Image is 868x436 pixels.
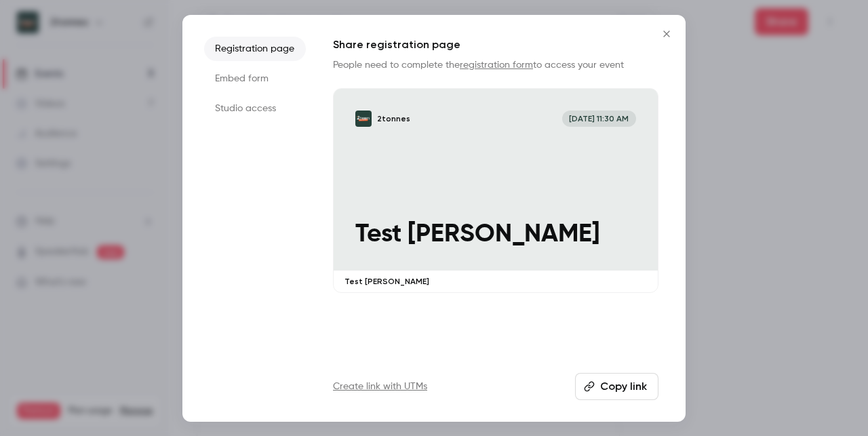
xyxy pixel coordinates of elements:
[333,380,427,393] a: Create link with UTMs
[204,37,306,61] li: Registration page
[333,88,658,294] a: Test Jimmy2tonnes[DATE] 11:30 AMTest [PERSON_NAME]Test [PERSON_NAME]
[355,111,372,127] img: Test Jimmy
[333,37,658,53] h1: Share registration page
[333,58,658,72] p: People need to complete the to access your event
[204,66,306,91] li: Embed form
[562,111,636,127] span: [DATE] 11:30 AM
[355,220,635,249] p: Test [PERSON_NAME]
[344,276,647,287] p: Test [PERSON_NAME]
[377,113,410,124] p: 2tonnes
[653,20,680,47] button: Close
[460,60,533,70] a: registration form
[575,373,658,400] button: Copy link
[204,96,306,121] li: Studio access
